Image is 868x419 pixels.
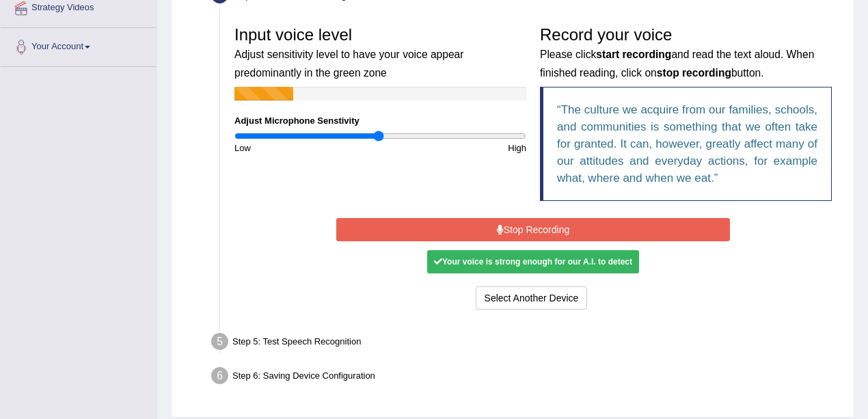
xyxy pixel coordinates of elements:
[476,286,588,310] button: Select Another Device
[234,49,463,78] small: Adjust sensitivity level to have your voice appear predominantly in the green zone
[336,218,730,241] button: Stop Recording
[234,114,360,127] label: Adjust Microphone Senstivity
[557,103,817,185] q: The culture we acquire from our families, schools, and communities is something that we often tak...
[205,363,847,393] div: Step 6: Saving Device Configuration
[657,67,731,79] b: stop recording
[381,141,534,154] div: High
[228,141,381,154] div: Low
[1,28,157,62] a: Your Account
[427,250,639,273] div: Your voice is strong enough for our A.I. to detect
[205,329,847,359] div: Step 5: Test Speech Recognition
[234,26,526,80] h3: Input voice level
[540,26,832,80] h3: Record your voice
[596,49,671,60] b: start recording
[540,49,814,78] small: Please click and read the text aloud. When finished reading, click on button.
